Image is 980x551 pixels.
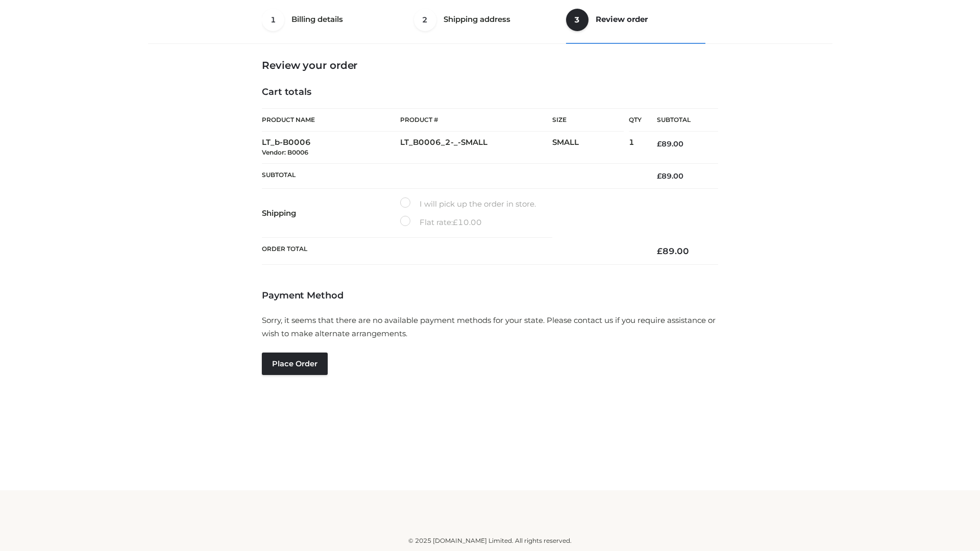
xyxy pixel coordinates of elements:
th: Order Total [262,238,642,265]
bdi: 10.00 [453,217,482,227]
bdi: 89.00 [657,246,689,256]
th: Size [552,109,624,132]
td: LT_B0006_2-_-SMALL [400,132,552,164]
label: Flat rate: [400,216,482,229]
span: £ [657,171,661,181]
label: I will pick up the order in store. [400,197,536,211]
td: LT_b-B0006 [262,132,400,164]
h4: Cart totals [262,87,718,98]
h3: Review your order [262,59,718,71]
span: £ [657,246,663,256]
div: © 2025 [DOMAIN_NAME] Limited. All rights reserved. [152,536,828,546]
th: Subtotal [262,163,642,188]
span: £ [657,139,661,148]
th: Subtotal [642,109,718,132]
th: Product # [400,108,552,132]
button: Place order [262,353,328,375]
th: Shipping [262,189,400,238]
th: Product Name [262,108,400,132]
small: Vendor: B0006 [262,148,308,156]
td: SMALL [552,132,629,164]
td: 1 [629,132,642,164]
bdi: 89.00 [657,139,683,148]
span: £ [453,217,458,227]
th: Qty [629,108,642,132]
span: Sorry, it seems that there are no available payment methods for your state. Please contact us if ... [262,315,716,338]
h4: Payment Method [262,290,718,302]
bdi: 89.00 [657,171,683,181]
